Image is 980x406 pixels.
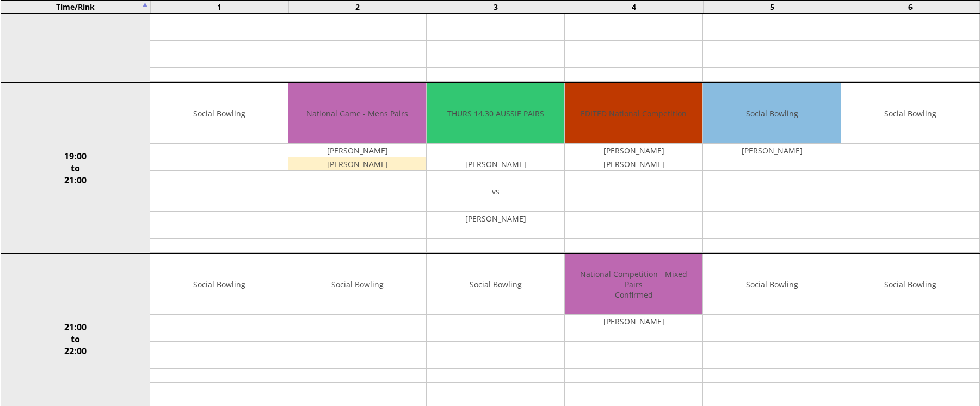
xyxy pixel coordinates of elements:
[150,83,288,144] td: Social Bowling
[288,254,426,315] td: Social Bowling
[288,144,426,157] td: [PERSON_NAME]
[565,1,703,13] td: 4
[565,144,702,157] td: [PERSON_NAME]
[1,83,150,254] td: 19:00 to 21:00
[427,1,565,13] td: 3
[703,144,841,157] td: [PERSON_NAME]
[703,1,841,13] td: 5
[288,157,426,171] td: [PERSON_NAME]
[427,212,564,225] td: [PERSON_NAME]
[841,1,979,13] td: 6
[841,254,979,315] td: Social Bowling
[1,1,150,13] td: Time/Rink
[565,83,702,144] td: EDITED National Competition
[565,157,702,171] td: [PERSON_NAME]
[427,184,564,198] td: vs
[565,315,702,328] td: [PERSON_NAME]
[703,254,841,315] td: Social Bowling
[150,1,288,13] td: 1
[150,254,288,315] td: Social Bowling
[427,83,564,144] td: THURS 14.30 AUSSIE PAIRS
[427,254,564,315] td: Social Bowling
[703,83,841,144] td: Social Bowling
[288,1,427,13] td: 2
[565,254,702,315] td: National Competition - Mixed Pairs Confirmed
[288,83,426,144] td: National Game - Mens Pairs
[841,83,979,144] td: Social Bowling
[427,157,564,171] td: [PERSON_NAME]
